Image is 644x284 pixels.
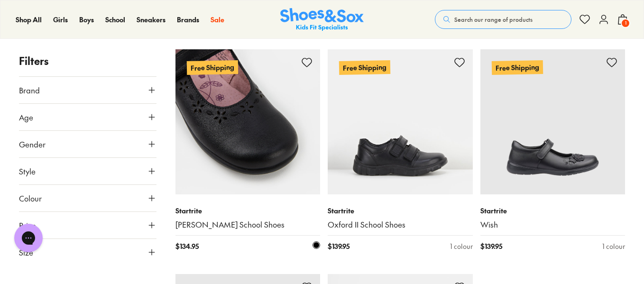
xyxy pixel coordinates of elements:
span: $ 139.95 [328,241,350,251]
span: $ 134.95 [175,241,199,251]
div: 1 colour [602,241,625,251]
p: Startrite [480,206,626,216]
button: Price [19,212,156,238]
a: Shop All [16,15,42,25]
button: Size [19,239,156,266]
span: Search our range of products [454,15,533,24]
span: Sale [211,15,224,24]
a: Girls [53,15,68,25]
button: Style [19,158,156,184]
a: Sale [211,15,224,25]
a: Brands [177,15,199,25]
p: Startrite [328,206,473,216]
p: Filters [19,53,156,69]
button: Gender [19,131,156,157]
p: Free Shipping [186,59,239,76]
a: Oxford II School Shoes [328,220,473,230]
a: Sneakers [137,15,166,25]
span: Girls [53,15,68,24]
button: Age [19,104,156,130]
a: Shoes & Sox [280,8,364,31]
button: Colour [19,185,156,211]
iframe: Gorgias live chat messenger [9,220,47,256]
span: Sneakers [137,15,166,24]
span: School [105,15,125,24]
a: Wish [480,220,626,230]
span: Shop All [16,15,42,24]
span: Gender [19,138,46,150]
span: 1 [621,18,630,28]
span: Brand [19,84,40,96]
p: Free Shipping [339,60,390,75]
span: Colour [19,192,42,204]
button: 1 [617,9,628,30]
p: Free Shipping [491,60,543,75]
span: Age [19,111,33,123]
button: Search our range of products [435,10,571,29]
div: 1 colour [450,241,473,251]
a: Free Shipping [480,49,626,194]
span: Boys [79,15,94,24]
a: Boys [79,15,94,25]
button: Brand [19,77,156,103]
a: Free Shipping [175,49,321,194]
span: Style [19,165,36,177]
p: Startrite [175,206,321,216]
span: $ 139.95 [480,241,502,251]
a: [PERSON_NAME] School Shoes [175,220,321,230]
span: Brands [177,15,199,24]
img: SNS_Logo_Responsive.svg [280,8,364,31]
a: School [105,15,125,25]
span: Price [19,220,36,231]
a: Free Shipping [328,49,473,194]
